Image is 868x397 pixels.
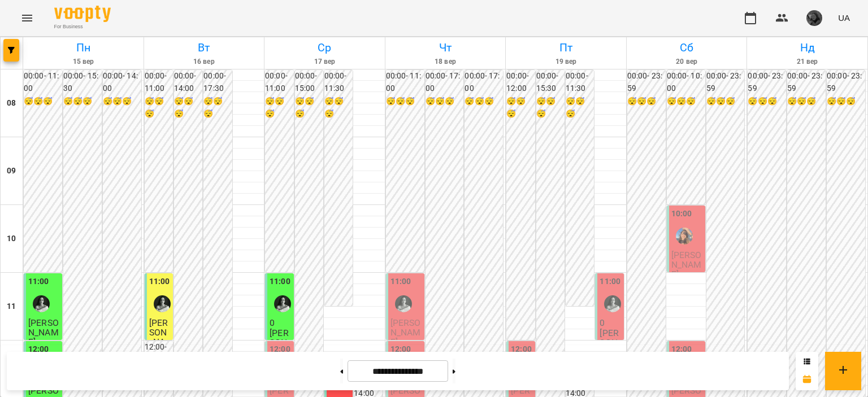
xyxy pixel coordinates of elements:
[787,70,826,94] h6: 00:00 - 23:59
[511,343,532,356] label: 12:00
[386,70,424,94] h6: 00:00 - 11:00
[25,56,142,67] h6: 15 вер
[295,95,323,120] h6: 😴😴😴
[676,228,693,245] img: Вербова Єлизавета Сергіївна (а)
[154,295,171,312] img: Ольга Гелівер (а)
[146,56,263,67] h6: 16 вер
[7,165,16,177] h6: 09
[706,95,745,108] h6: 😴😴😴
[390,317,421,348] span: [PERSON_NAME]
[390,343,411,356] label: 12:00
[507,56,624,67] h6: 19 вер
[295,70,323,94] h6: 00:00 - 15:00
[54,6,111,22] img: Voopty Logo
[28,317,59,348] span: [PERSON_NAME]
[386,95,424,108] h6: 😴😴😴
[145,70,173,94] h6: 00:00 - 11:00
[536,95,565,120] h6: 😴😴😴
[387,56,504,67] h6: 18 вер
[33,295,50,312] img: Ольга Гелівер (а)
[203,95,232,120] h6: 😴😴😴
[14,5,41,32] button: Menu
[266,56,383,67] h6: 17 вер
[465,70,503,94] h6: 00:00 - 17:00
[103,95,141,108] h6: 😴😴😴
[507,39,624,56] h6: Пт
[25,39,142,56] h6: Пн
[536,70,565,94] h6: 00:00 - 15:30
[274,295,291,312] img: Ольга Гелівер (а)
[566,95,594,120] h6: 😴😴😴
[600,276,620,288] label: 11:00
[149,276,170,288] label: 11:00
[667,95,705,108] h6: 😴😴😴
[627,70,666,94] h6: 00:00 - 23:59
[28,343,49,356] label: 12:00
[506,70,535,94] h6: 00:00 - 12:00
[827,95,865,108] h6: 😴😴😴
[324,95,353,120] h6: 😴😴😴
[7,300,16,313] h6: 11
[63,70,102,94] h6: 00:00 - 15:30
[145,95,173,120] h6: 😴😴😴
[63,95,102,108] h6: 😴😴😴
[667,70,705,94] h6: 00:00 - 10:00
[749,56,866,67] h6: 21 вер
[395,295,412,312] img: Ольга Гелівер (а)
[324,70,353,94] h6: 00:00 - 11:30
[628,56,745,67] h6: 20 вер
[628,39,745,56] h6: Сб
[203,70,232,94] h6: 00:00 - 17:30
[827,70,865,94] h6: 00:00 - 23:59
[149,317,168,357] span: [PERSON_NAME]
[426,95,464,108] h6: 😴😴😴
[706,70,745,94] h6: 00:00 - 23:59
[566,70,594,94] h6: 00:00 - 11:30
[671,250,702,280] span: [PERSON_NAME]
[600,318,621,328] p: 0
[265,95,293,120] h6: 😴😴😴
[7,233,16,245] h6: 10
[24,70,62,94] h6: 00:00 - 11:00
[266,39,383,56] h6: Ср
[145,341,173,365] h6: 12:00 - 15:00
[24,95,62,108] h6: 😴😴😴
[838,12,850,24] span: UA
[671,208,692,220] label: 10:00
[174,95,202,120] h6: 😴😴😴
[54,23,111,30] span: For Business
[506,95,535,120] h6: 😴😴😴
[834,7,854,28] button: UA
[174,70,202,94] h6: 00:00 - 14:00
[748,95,786,108] h6: 😴😴😴
[387,39,504,56] h6: Чт
[465,95,503,108] h6: 😴😴😴
[146,39,263,56] h6: Вт
[806,10,822,26] img: 0b99b761047abbbb3b0f46a24ef97f76.jpg
[270,318,291,328] p: 0
[749,39,866,56] h6: Нд
[390,276,411,288] label: 11:00
[265,70,293,94] h6: 00:00 - 11:00
[627,95,666,108] h6: 😴😴😴
[604,295,621,312] img: Ольга Гелівер (а)
[787,95,826,108] h6: 😴😴😴
[28,276,49,288] label: 11:00
[671,343,692,356] label: 12:00
[426,70,464,94] h6: 00:00 - 17:00
[748,70,786,94] h6: 00:00 - 23:59
[103,70,141,94] h6: 00:00 - 14:00
[270,343,290,356] label: 12:00
[7,97,16,110] h6: 08
[270,276,290,288] label: 11:00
